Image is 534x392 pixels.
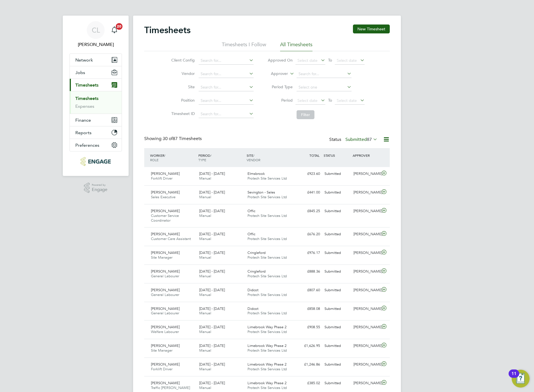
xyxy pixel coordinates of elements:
a: 20 [109,21,120,39]
div: 11 [511,374,516,381]
span: [DATE] - [DATE] [199,288,225,292]
input: Search for... [297,70,352,78]
span: [PERSON_NAME] [151,232,180,236]
span: Protech Site Services Ltd [247,255,287,260]
span: Customer Care Assistant [151,236,191,241]
button: Preferences [70,139,122,151]
label: Period [268,98,293,103]
span: Manual [199,274,211,278]
span: Protech Site Services Ltd [247,348,287,353]
span: / [210,153,211,158]
input: Search for... [199,110,254,118]
div: STATUS [322,150,351,160]
span: 87 [367,137,372,142]
span: Cringleford [247,269,266,274]
button: Open Resource Center, 11 new notifications [512,370,530,388]
div: Submitted [322,230,351,239]
div: £858.08 [293,304,322,313]
span: Didcot [247,288,258,292]
span: Limebrook Way Phase 2 [247,325,287,329]
img: protechltd-logo-retina.png [81,157,110,166]
span: Powered by [92,183,107,187]
span: Site Manager [151,348,172,353]
li: All Timesheets [280,41,312,51]
span: VENDOR [247,158,260,162]
span: Protech Site Services Ltd [247,367,287,371]
div: £676.20 [293,230,322,239]
span: Protech Site Services Ltd [247,274,287,278]
div: £1,626.95 [293,341,322,351]
span: ROLE [150,158,158,162]
a: Powered byEngage [84,183,108,193]
span: Protech Site Services Ltd [247,195,287,199]
span: [DATE] - [DATE] [199,381,225,385]
span: Jobs [75,70,85,75]
div: £1,246.86 [293,360,322,369]
div: [PERSON_NAME] [351,379,380,388]
div: £441.00 [293,188,322,197]
a: Expenses [75,104,94,109]
div: [PERSON_NAME] [351,248,380,258]
span: Manual [199,255,211,260]
span: [PERSON_NAME] [151,190,180,195]
span: Protech Site Services Ltd [247,292,287,297]
span: Protech Site Services Ltd [247,385,287,390]
span: Sales Executive [151,195,175,199]
div: £908.55 [293,323,322,332]
div: Submitted [322,169,351,178]
span: Manual [199,367,211,371]
span: [DATE] - [DATE] [199,343,225,348]
span: Select date [297,98,317,103]
span: General Labourer [151,311,179,315]
span: Timesheets [75,82,98,88]
div: [PERSON_NAME] [351,207,380,216]
div: Submitted [322,267,351,276]
label: Approved On [268,58,293,63]
span: [DATE] - [DATE] [199,325,225,329]
div: [PERSON_NAME] [351,286,380,295]
span: Protech Site Services Ltd [247,176,287,181]
div: Submitted [322,304,351,313]
span: Protech Site Services Ltd [247,329,287,334]
span: Preferences [75,143,99,148]
div: Submitted [322,323,351,332]
span: Manual [199,329,211,334]
span: [PERSON_NAME] [151,362,180,367]
div: £807.60 [293,286,322,295]
span: Network [75,57,93,63]
span: General Labourer [151,274,179,278]
div: Timesheets [70,91,122,114]
span: Limebrook Way Phase 2 [247,362,287,367]
div: £976.17 [293,248,322,258]
button: New Timesheet [353,24,390,33]
div: Status [329,136,379,144]
span: General Labourer [151,292,179,297]
span: Protech Site Services Ltd [247,213,287,218]
div: Submitted [322,188,351,197]
span: [PERSON_NAME] [151,306,180,311]
h2: Timesheets [144,24,191,36]
span: Offic [247,209,255,213]
span: Reports [75,130,92,135]
div: £845.25 [293,207,322,216]
div: [PERSON_NAME] [351,304,380,313]
div: Submitted [322,360,351,369]
div: [PERSON_NAME] [351,188,380,197]
label: Position [170,98,195,103]
span: [DATE] - [DATE] [199,269,225,274]
span: [DATE] - [DATE] [199,232,225,236]
span: Select date [337,98,357,103]
span: Engage [92,187,107,192]
span: Select date [337,58,357,63]
div: PERIOD [197,150,245,165]
input: Search for... [199,97,254,105]
span: Customer Service Coordinator [151,213,179,223]
span: TOTAL [309,153,319,158]
div: SITE [245,150,294,165]
span: [PERSON_NAME] [151,209,180,213]
input: Select one [297,84,352,91]
span: To [326,97,334,104]
label: Client Config [170,58,195,63]
div: APPROVER [351,150,380,160]
button: Finance [70,114,122,126]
